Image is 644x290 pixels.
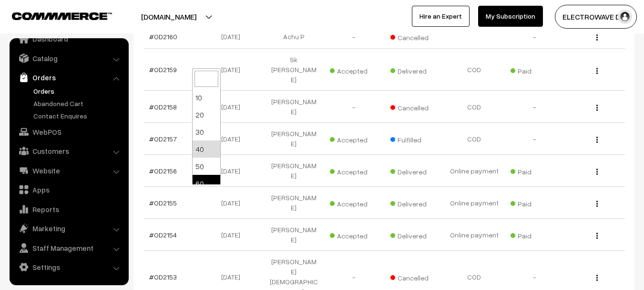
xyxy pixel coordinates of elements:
td: Online payment [444,187,504,219]
span: Delivered [390,228,438,241]
img: Menu [596,137,598,143]
a: #OD2157 [149,135,177,143]
img: Menu [596,105,598,111]
td: Sk [PERSON_NAME] [264,49,324,91]
a: #OD2153 [149,273,177,281]
td: COD [444,49,504,91]
td: [DATE] [204,123,264,155]
span: Delivered [390,164,438,177]
a: My Subscription [478,6,543,27]
img: Menu [596,233,598,239]
img: Menu [596,201,598,207]
td: Online payment [444,155,504,187]
span: Accepted [330,164,378,177]
a: Orders [31,86,125,96]
img: Menu [596,68,598,74]
a: Settings [12,258,125,276]
span: Accepted [330,64,378,76]
a: Website [12,162,125,179]
td: [DATE] [204,155,264,187]
span: Fulfilled [390,132,438,145]
img: user [618,10,632,24]
td: [DATE] [204,49,264,91]
a: #OD2155 [149,199,177,207]
img: Menu [596,169,598,175]
td: - [504,123,564,155]
td: [DATE] [204,91,264,123]
a: Hire an Expert [412,6,470,27]
a: Abandoned Cart [31,98,125,108]
a: Marketing [12,220,125,237]
a: Contact Enquires [31,111,125,121]
li: 10 [193,89,220,106]
td: [PERSON_NAME] [264,91,324,123]
img: COMMMERCE [12,12,112,20]
span: Cancelled [390,270,438,283]
li: 40 [193,140,220,158]
td: [PERSON_NAME] [264,155,324,187]
td: Achu P [264,24,324,49]
img: Menu [596,34,598,41]
td: COD [444,91,504,123]
td: [DATE] [204,187,264,219]
button: [DOMAIN_NAME] [108,5,230,29]
a: Orders [12,69,125,86]
td: - [324,91,384,123]
a: WebPOS [12,123,125,140]
td: [PERSON_NAME] [264,187,324,219]
span: Accepted [330,196,378,209]
td: COD [444,123,504,155]
a: Apps [12,181,125,198]
span: Delivered [390,64,438,76]
li: 50 [193,158,220,175]
td: [PERSON_NAME] [264,123,324,155]
span: Paid [511,164,558,177]
li: 60 [193,175,220,192]
td: Online payment [444,219,504,251]
span: Delivered [390,196,438,209]
a: Catalog [12,50,125,67]
button: ELECTROWAVE DE… [555,5,637,29]
span: Accepted [330,228,378,241]
span: Cancelled [390,30,438,43]
td: - [504,91,564,123]
a: Reports [12,201,125,218]
td: [DATE] [204,24,264,49]
span: Paid [511,196,558,209]
li: 20 [193,106,220,123]
a: Staff Management [12,239,125,257]
td: [DATE] [204,219,264,251]
td: - [504,24,564,49]
td: - [324,24,384,49]
a: COMMMERCE [12,10,95,21]
a: #OD2154 [149,231,177,239]
li: 30 [193,123,220,140]
td: [PERSON_NAME] [264,219,324,251]
a: #OD2156 [149,167,177,175]
a: #OD2158 [149,103,177,111]
a: Dashboard [12,30,125,47]
a: Customers [12,142,125,160]
span: Paid [511,228,558,241]
img: Menu [596,275,598,281]
span: Paid [511,64,558,76]
span: Cancelled [390,100,438,113]
a: #OD2159 [149,65,177,74]
a: #OD2160 [149,32,177,41]
span: Accepted [330,132,378,145]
